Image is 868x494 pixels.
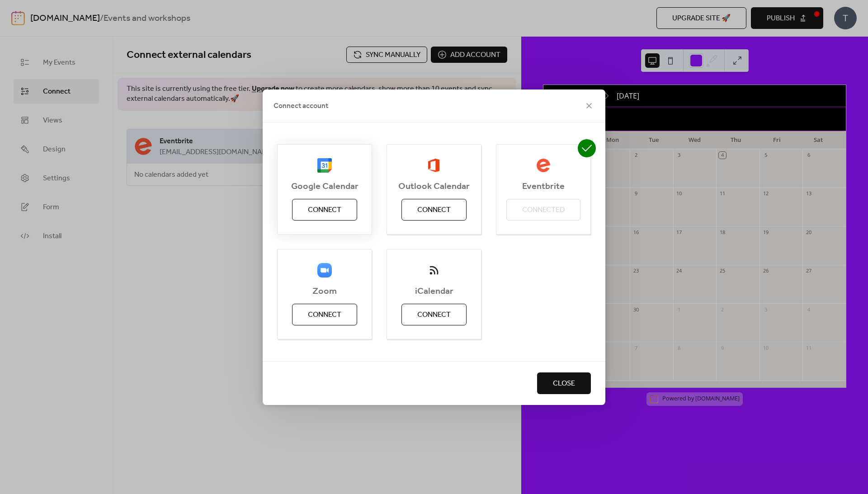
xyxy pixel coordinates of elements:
span: Connect [308,310,341,320]
button: Connect [292,304,357,325]
span: Google Calendar [278,181,372,192]
img: zoom [317,263,332,278]
img: eventbrite [536,158,551,173]
button: Connect [401,199,467,221]
span: Eventbrite [496,181,590,192]
img: ical [427,263,441,278]
button: Connect [401,304,467,325]
span: Connect [308,205,341,216]
button: Connect [292,199,357,221]
img: outlook [428,158,440,173]
img: google [317,158,332,173]
span: Outlook Calendar [387,181,481,192]
span: Close [553,378,575,389]
span: iCalendar [387,286,481,297]
button: Close [537,372,591,394]
span: Connect account [274,101,328,112]
span: Zoom [278,286,372,297]
span: Connect [417,310,451,320]
span: Connect [417,205,451,216]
